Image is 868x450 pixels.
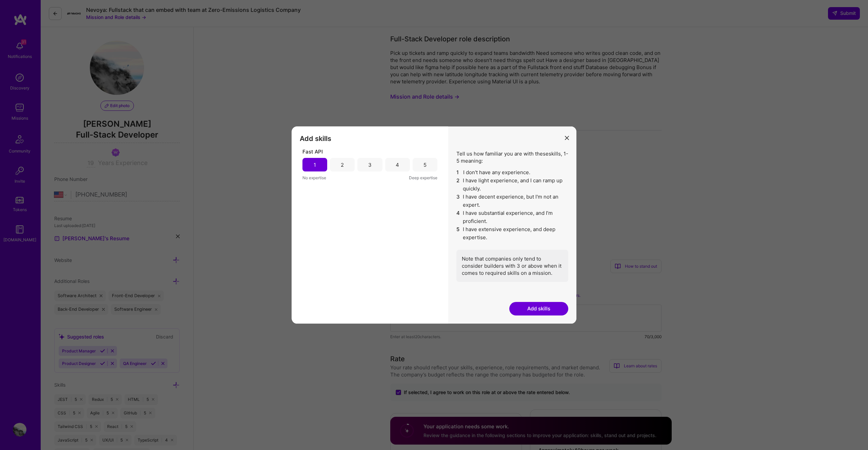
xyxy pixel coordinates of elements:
[456,209,460,225] span: 4
[302,174,326,181] span: No expertise
[456,250,568,282] div: Note that companies only tend to consider builders with 3 or above when it comes to required skil...
[456,225,568,242] li: I have extensive experience, and deep expertise.
[456,193,568,209] li: I have decent experience, but I'm not an expert.
[314,161,316,168] div: 1
[409,174,437,181] span: Deep expertise
[456,209,568,225] li: I have substantial experience, and I’m proficient.
[456,150,568,282] div: Tell us how familiar you are with these skills , 1-5 meaning:
[396,161,399,168] div: 4
[423,161,427,168] div: 5
[456,177,568,193] li: I have light experience, and I can ramp up quickly.
[368,161,372,168] div: 3
[456,177,460,193] span: 2
[292,126,576,324] div: modal
[456,168,460,177] span: 1
[456,193,460,209] span: 3
[456,168,568,177] li: I don't have any experience.
[456,225,460,242] span: 5
[509,302,568,315] button: Add skills
[300,135,440,143] h3: Add skills
[302,148,323,155] span: Fast API
[341,161,344,168] div: 2
[565,136,569,140] i: icon Close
